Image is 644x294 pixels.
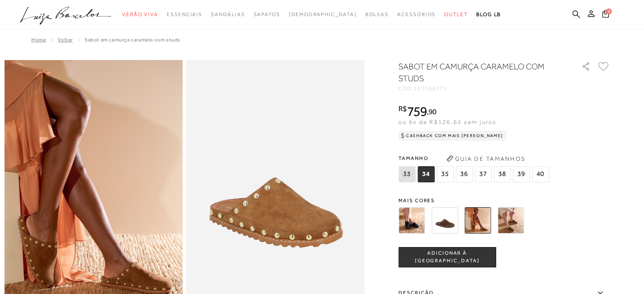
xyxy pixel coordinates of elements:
[31,37,46,43] a: Home
[464,207,491,234] img: SABOT EM CAMURÇA CARAMELO COM STUDS
[167,7,202,22] a: categoryNavScreenReaderText
[397,7,436,22] a: categoryNavScreenReaderText
[414,85,448,91] span: 127300271
[399,250,495,264] span: ADICIONAR À [GEOGRAPHIC_DATA]
[398,198,610,203] span: Mais cores
[494,166,511,182] span: 38
[397,11,436,17] span: Acessórios
[398,86,568,91] div: CÓD:
[444,7,468,22] a: categoryNavScreenReaderText
[427,108,437,115] i: ,
[398,131,506,141] div: Cashback com Mais [PERSON_NAME]
[58,37,73,43] a: Voltar
[253,7,280,22] a: categoryNavScreenReaderText
[85,37,180,43] span: SABOT EM CAMURÇA CARAMELO COM STUDS
[476,7,501,22] a: BLOG LB
[398,105,407,113] i: R$
[532,166,549,182] span: 40
[122,11,158,17] span: Verão Viva
[417,166,434,182] span: 34
[428,107,437,116] span: 90
[365,11,389,17] span: Bolsas
[443,152,528,165] button: Guia de Tamanhos
[398,247,496,267] button: ADICIONAR À [GEOGRAPHIC_DATA]
[253,11,280,17] span: Sapatos
[600,9,611,21] button: 0
[498,207,524,234] img: SABOT EM CAMURÇA VERDE ASPARGO COM STUDS
[476,11,501,17] span: BLOG LB
[398,207,425,234] img: SABOT EM CAMURÇA AZUL NAVAL COM STUDS
[398,118,496,125] span: ou 6x de R$126,65 sem juros
[398,60,557,84] h1: SABOT EM CAMURÇA CARAMELO COM STUDS
[437,166,453,182] span: 35
[606,8,612,14] span: 0
[289,7,357,22] a: noSubCategoriesText
[475,166,492,182] span: 37
[398,166,415,182] span: 33
[365,7,389,22] a: categoryNavScreenReaderText
[513,166,530,182] span: 39
[398,152,551,165] span: Tamanho
[167,11,202,17] span: Essenciais
[431,207,458,234] img: SABOT EM CAMURÇA CAFÉ COM STUDS
[456,166,473,182] span: 36
[289,11,357,17] span: [DEMOGRAPHIC_DATA]
[407,104,427,119] span: 759
[211,7,245,22] a: categoryNavScreenReaderText
[444,11,468,17] span: Outlet
[211,11,245,17] span: Sandálias
[122,7,158,22] a: categoryNavScreenReaderText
